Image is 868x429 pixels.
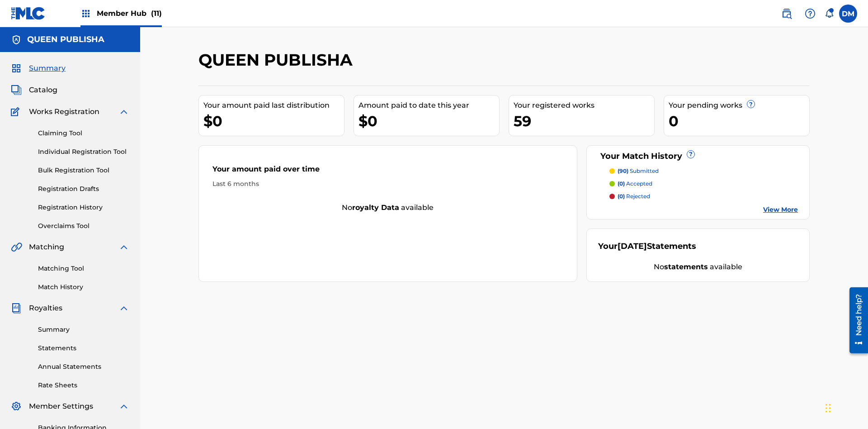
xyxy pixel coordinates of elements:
[664,262,708,271] strong: statements
[11,303,22,314] img: Royalties
[514,100,654,111] div: Your registered works
[618,192,650,200] p: rejected
[11,242,22,253] img: Matching
[843,284,868,358] iframe: Resource Center
[609,180,798,188] a: (0) accepted
[38,282,129,292] a: Match History
[38,129,129,138] a: Claiming Tool
[618,180,652,188] p: accepted
[618,167,659,175] p: submitted
[38,264,129,273] a: Matching Tool
[801,5,819,23] div: Help
[151,9,162,18] span: (11)
[618,167,628,174] span: (90)
[359,100,499,111] div: Amount paid to date this year
[198,50,357,70] h2: QUEEN PUBLISHA
[38,221,129,231] a: Overclaims Tool
[11,106,23,117] img: Works Registration
[618,193,625,200] span: (0)
[11,63,22,74] img: Summary
[359,111,499,131] div: $0
[11,34,22,45] img: Accounts
[781,8,792,19] img: search
[118,401,129,412] img: expand
[687,151,694,158] span: ?
[825,9,834,18] div: Notifications
[823,386,868,429] iframe: Chat Widget
[29,242,64,253] span: Matching
[203,100,344,111] div: Your amount paid last distribution
[11,401,22,412] img: Member Settings
[38,166,129,175] a: Bulk Registration Tool
[97,8,162,19] span: Member Hub
[212,164,563,179] div: Your amount paid over time
[38,381,129,390] a: Rate Sheets
[618,180,625,187] span: (0)
[38,325,129,334] a: Summary
[598,150,798,162] div: Your Match History
[826,395,831,422] div: Drag
[747,100,755,108] span: ?
[29,85,57,95] span: Catalog
[11,85,57,95] a: CatalogCatalog
[29,401,93,412] span: Member Settings
[199,202,577,213] div: No available
[29,106,99,117] span: Works Registration
[514,111,654,131] div: 59
[778,5,796,23] a: Public Search
[11,63,66,74] a: SummarySummary
[618,241,647,251] span: [DATE]
[29,63,66,74] span: Summary
[669,111,809,131] div: 0
[80,8,91,19] img: Top Rightsholders
[598,262,798,272] div: No available
[763,205,798,214] a: View More
[598,240,696,253] div: Your Statements
[38,147,129,157] a: Individual Registration Tool
[118,242,129,253] img: expand
[11,85,22,95] img: Catalog
[29,303,62,314] span: Royalties
[118,303,129,314] img: expand
[38,362,129,372] a: Annual Statements
[609,192,798,200] a: (0) rejected
[118,106,129,117] img: expand
[11,7,46,20] img: MLC Logo
[212,179,563,189] div: Last 6 months
[839,5,857,23] div: User Menu
[352,203,399,212] strong: royalty data
[609,167,798,175] a: (90) submitted
[27,34,104,45] h5: QUEEN PUBLISHA
[38,184,129,194] a: Registration Drafts
[669,100,809,111] div: Your pending works
[38,203,129,212] a: Registration History
[38,343,129,353] a: Statements
[203,111,344,131] div: $0
[805,8,816,19] img: help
